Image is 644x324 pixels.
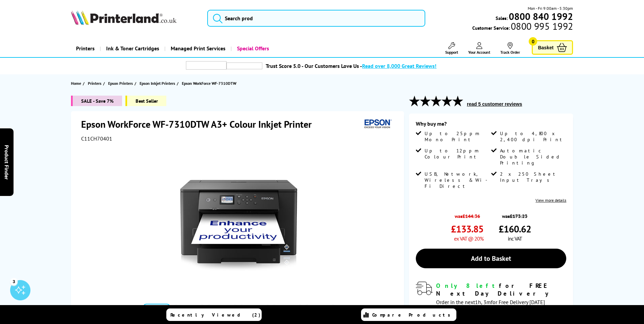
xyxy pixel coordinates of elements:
[499,223,531,235] span: £160.62
[108,80,133,87] span: Epson Printers
[186,61,226,70] img: trustpilot rating
[125,96,166,106] span: Best Seller
[468,50,490,55] span: Your Account
[499,209,531,219] span: was
[207,10,425,27] input: Search prod
[510,23,573,29] span: 0800 995 1992
[436,299,545,313] span: Order in the next for Free Delivery [DATE] 15 August!
[436,282,499,290] span: Only 8 left
[532,40,573,55] a: Basket 0
[10,278,18,285] div: 3
[3,145,10,179] span: Product Finder
[462,213,480,219] strike: £144.36
[454,235,483,242] span: ex VAT @ 20%
[108,80,135,87] a: Epson Printers
[508,13,573,20] a: 0800 840 1992
[170,312,261,318] span: Recently Viewed (2)
[496,15,508,21] span: Sales:
[164,40,231,57] a: Managed Print Services
[416,282,566,313] div: modal_delivery
[416,249,566,268] a: Add to Basket
[71,10,199,26] a: Printerland Logo
[509,10,573,23] b: 0800 840 1992
[416,120,566,130] div: Why buy me?
[266,63,436,69] a: Trust Score 5.0 - Our Customers Love Us -Read over 8,000 Great Reviews!
[71,80,83,87] a: Home
[500,42,520,55] a: Track Order
[231,40,274,57] a: Special Offers
[88,80,103,87] a: Printers
[362,118,393,130] img: Epson
[445,42,458,55] a: Support
[468,42,490,55] a: Your Account
[71,80,81,87] span: Home
[528,5,573,11] span: Mon - Fri 9:00am - 5:30pm
[500,171,565,183] span: 2 x 250 Sheet Input Trays
[100,40,164,57] a: Ink & Toner Cartridges
[71,10,176,25] img: Printerland Logo
[362,63,436,69] span: Read over 8,000 Great Reviews!
[361,308,456,321] a: Compare Products
[166,308,262,321] a: Recently Viewed (2)
[372,312,454,318] span: Compare Products
[535,198,566,203] a: View more details
[182,81,236,86] span: Epson WorkForce WF-7310DTW
[510,213,527,219] strike: £173.23
[81,118,318,130] h1: Epson WorkForce WF-7310DTW A3+ Colour Inkjet Printer
[140,80,177,87] a: Epson Inkjet Printers
[71,96,122,106] span: SALE - Save 7%
[425,148,490,160] span: Up to 12ppm Colour Print
[81,135,112,142] span: C11CH70401
[140,80,175,87] span: Epson Inkjet Printers
[529,37,537,46] span: 0
[226,63,262,69] img: trustpilot rating
[88,80,101,87] span: Printers
[472,23,573,31] span: Customer Service:
[500,148,565,166] span: Automatic Double Sided Printing
[451,223,483,235] span: £133.85
[451,209,483,219] span: was
[475,299,491,305] span: 1h, 3m
[500,130,565,143] span: Up to 4,800 x 2,400 dpi Print
[425,171,490,189] span: USB, Network, Wireless & Wi-Fi Direct
[172,155,305,288] img: Epson WorkForce WF-7310DTW
[508,235,522,242] span: inc VAT
[425,130,490,143] span: Up to 25ppm Mono Print
[106,40,159,57] span: Ink & Toner Cartridges
[538,43,553,52] span: Basket
[71,40,100,57] a: Printers
[436,282,566,297] div: for FREE Next Day Delivery
[465,101,524,107] button: read 5 customer reviews
[445,50,458,55] span: Support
